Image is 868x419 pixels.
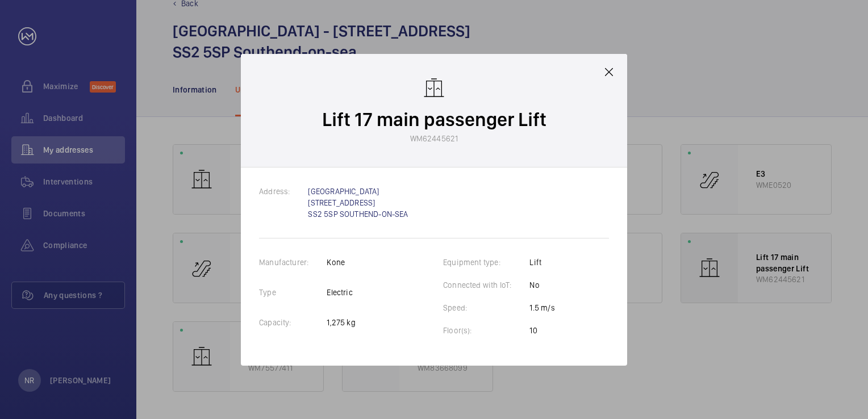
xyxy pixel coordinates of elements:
label: Type [259,288,294,297]
p: Kone [327,257,355,268]
label: Equipment type: [443,258,519,267]
p: 10 [529,325,554,336]
label: Manufacturer: [259,258,327,267]
p: Lift 17 main passenger Lift [322,106,546,133]
p: Lift [529,257,554,268]
label: Floor(s): [443,326,490,335]
img: elevator.svg [423,77,445,99]
p: 1,275 kg [327,317,355,328]
a: [GEOGRAPHIC_DATA] [STREET_ADDRESS] SS2 5SP SOUTHEND-ON-SEA [308,187,408,219]
label: Capacity: [259,318,310,327]
label: Address: [259,187,308,196]
p: No [529,279,554,291]
p: 1.5 m/s [529,302,554,313]
p: WM62445621 [410,133,458,144]
p: Electric [327,287,355,298]
label: Connected with IoT: [443,280,529,290]
label: Speed: [443,303,485,312]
